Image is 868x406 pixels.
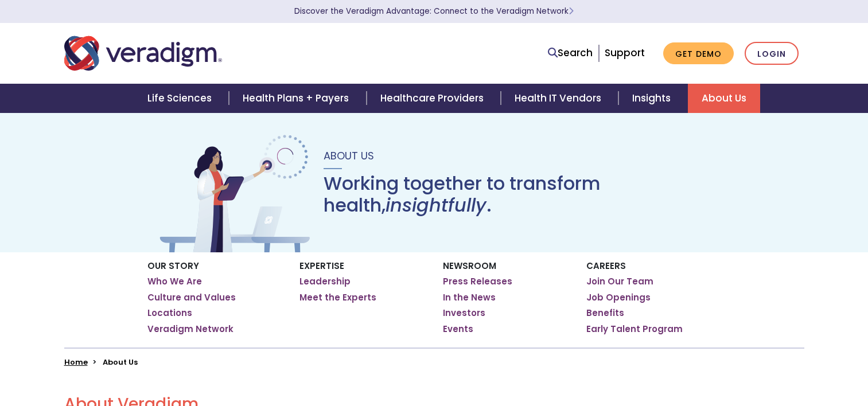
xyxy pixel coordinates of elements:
[386,192,486,218] em: insightfully
[586,323,683,335] a: Early Talent Program
[586,276,653,287] a: Join Our Team
[586,307,624,319] a: Benefits
[324,173,711,217] h1: Working together to transform health, .
[299,276,351,287] a: Leadership
[443,292,496,303] a: In the News
[147,276,202,287] a: Who We Are
[294,6,574,17] a: Discover the Veradigm Advantage: Connect to the Veradigm NetworkLearn More
[745,42,799,65] a: Login
[147,292,236,303] a: Culture and Values
[367,84,501,113] a: Healthcare Providers
[324,149,374,163] span: About Us
[586,292,651,303] a: Job Openings
[229,84,366,113] a: Health Plans + Payers
[64,34,222,72] img: Veradigm logo
[688,84,760,113] a: About Us
[64,357,88,368] a: Home
[443,307,485,319] a: Investors
[569,6,574,17] span: Learn More
[548,45,593,61] a: Search
[147,307,192,319] a: Locations
[501,84,618,113] a: Health IT Vendors
[618,84,688,113] a: Insights
[299,292,376,303] a: Meet the Experts
[134,84,229,113] a: Life Sciences
[147,323,233,335] a: Veradigm Network
[443,276,512,287] a: Press Releases
[443,323,473,335] a: Events
[605,46,645,60] a: Support
[663,42,734,65] a: Get Demo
